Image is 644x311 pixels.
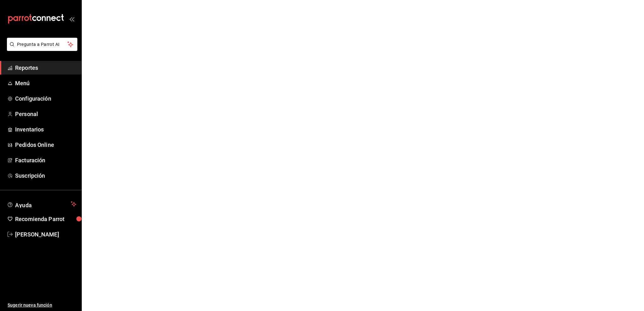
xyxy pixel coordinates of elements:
span: Configuración [15,94,76,103]
span: Facturación [15,156,76,164]
span: Recomienda Parrot [15,215,76,223]
span: Personal [15,110,76,118]
span: Pedidos Online [15,141,76,149]
button: Pregunta a Parrot AI [7,38,77,51]
a: Pregunta a Parrot AI [4,46,77,52]
span: Ayuda [15,200,68,208]
span: [PERSON_NAME] [15,230,76,239]
button: open_drawer_menu [69,16,74,21]
span: Suscripción [15,171,76,180]
span: Sugerir nueva función [8,302,76,308]
span: Inventarios [15,125,76,134]
span: Pregunta a Parrot AI [17,41,68,48]
span: Menú [15,79,76,87]
span: Reportes [15,64,76,72]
